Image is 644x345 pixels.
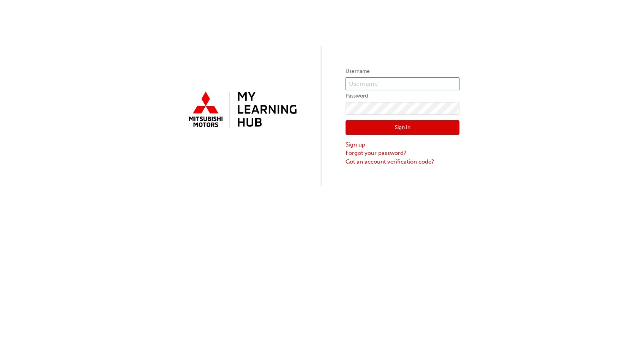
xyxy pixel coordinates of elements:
[346,158,459,166] a: Got an account verification code?
[346,120,459,135] button: Sign In
[346,67,459,76] label: Username
[185,88,298,132] img: mmal
[346,77,459,90] input: Username
[346,140,459,149] a: Sign up
[346,149,459,158] a: Forgot your password?
[346,91,459,101] label: Password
